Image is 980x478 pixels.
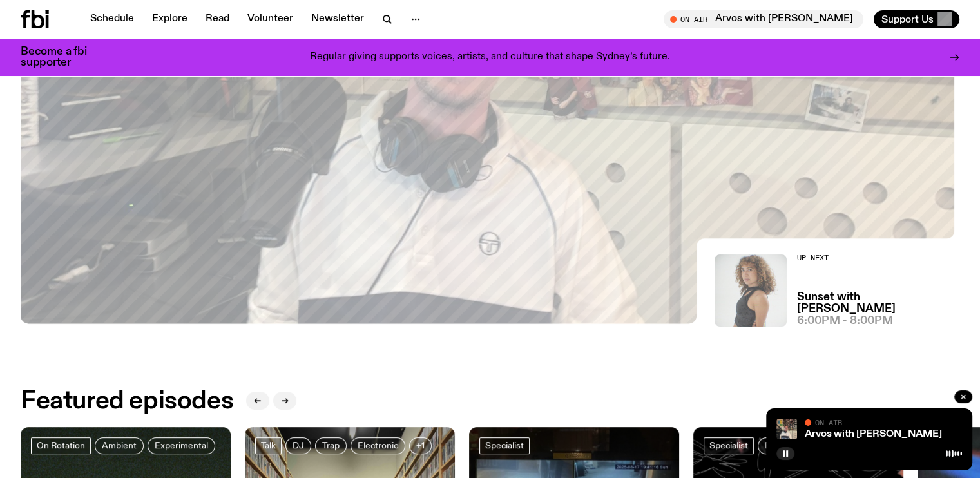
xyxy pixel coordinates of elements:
a: On Rotation [31,437,91,454]
img: Tangela looks past her left shoulder into the camera with an inquisitive look. She is wearing a s... [715,254,787,327]
a: Newsletter [303,10,372,28]
a: Volunteer [240,10,301,28]
span: Trap [322,441,340,450]
span: On Rotation [37,441,85,450]
span: Experimental [155,441,208,450]
span: Talk [261,441,276,450]
a: Specialist [479,437,530,454]
h3: Become a fbi supporter [21,46,103,68]
span: Electronic [358,441,398,450]
h2: Featured episodes [21,390,233,413]
button: On AirArvos with [PERSON_NAME] [664,10,863,28]
a: Specialist [704,437,754,454]
a: Sunset with [PERSON_NAME] [797,292,959,314]
a: Experimental [148,437,215,454]
span: Support Us [881,14,934,25]
a: Schedule [82,10,142,28]
span: +1 [416,441,425,450]
a: Arvos with [PERSON_NAME] [805,429,942,439]
p: Regular giving supports voices, artists, and culture that shape Sydney’s future. [310,52,670,63]
h2: Up Next [797,254,959,262]
a: Electronic [351,437,405,454]
button: +1 [409,437,432,454]
a: DJ [285,437,311,454]
span: Ambient [102,441,137,450]
span: Experimental [765,441,818,450]
span: Specialist [709,441,748,450]
span: Specialist [485,441,524,450]
span: DJ [293,441,304,450]
button: Support Us [874,10,959,28]
span: On Air [815,418,842,426]
a: Talk [255,437,282,454]
a: Ambient [95,437,144,454]
a: Experimental [758,437,825,454]
span: 6:00pm - 8:00pm [797,316,893,327]
a: Trap [315,437,347,454]
a: Read [198,10,237,28]
a: Explore [144,10,195,28]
